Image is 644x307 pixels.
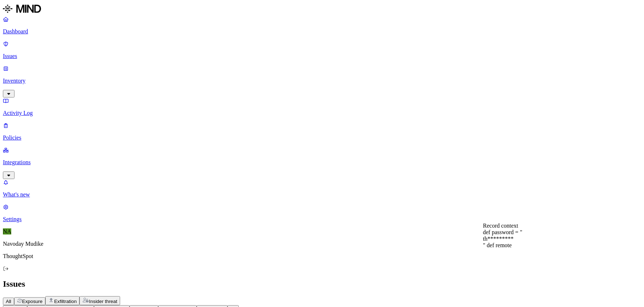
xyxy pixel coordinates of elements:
img: MIND [3,3,41,14]
p: Issues [3,53,641,59]
div: Record context [483,223,522,229]
span: NA [3,228,11,235]
span: Exposure [22,299,42,304]
p: Integrations [3,159,641,166]
p: Settings [3,216,641,223]
span: Exfiltration [54,299,77,304]
h2: Issues [3,279,641,289]
p: Dashboard [3,28,641,35]
p: What's new [3,191,641,198]
p: Activity Log [3,110,641,116]
span: All [6,299,11,304]
p: Inventory [3,78,641,84]
span: Insider threat [89,299,117,304]
p: ThoughtSpot [3,253,641,260]
p: Policies [3,134,641,141]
